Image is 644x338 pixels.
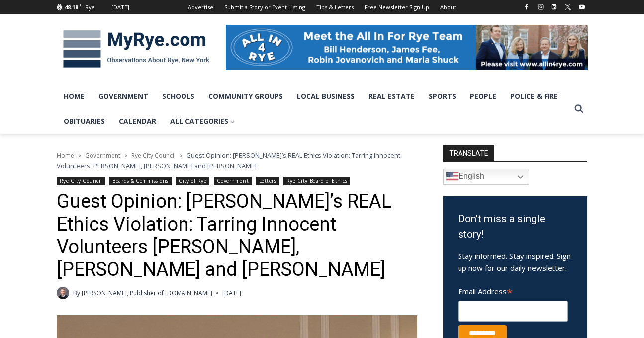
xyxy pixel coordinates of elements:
[170,116,235,127] span: All Categories
[214,177,252,185] a: Government
[131,151,176,160] a: Rye City Council
[180,152,183,159] span: >
[57,84,92,109] a: Home
[85,3,95,12] div: Rye
[443,169,529,185] a: English
[163,109,242,134] a: All Categories
[576,1,588,13] a: YouTube
[124,152,127,159] span: >
[570,100,588,118] button: View Search Form
[362,84,422,109] a: Real Estate
[226,25,588,70] img: All in for Rye
[155,84,201,109] a: Schools
[201,84,290,109] a: Community Groups
[548,1,560,13] a: Linkedin
[446,171,458,183] img: en
[458,281,568,299] label: Email Address
[222,288,241,298] time: [DATE]
[57,84,570,134] nav: Primary Navigation
[85,151,120,160] a: Government
[82,289,212,297] a: [PERSON_NAME], Publisher of [DOMAIN_NAME]
[92,84,155,109] a: Government
[57,23,216,75] img: MyRye.com
[57,151,74,160] a: Home
[283,177,351,185] a: Rye City Board of Ethics
[112,109,163,134] a: Calendar
[73,288,80,298] span: By
[535,1,547,13] a: Instagram
[65,3,78,11] span: 48.18
[562,1,574,13] a: X
[109,177,172,185] a: Boards & Commissions
[57,287,69,299] a: Author image
[57,151,400,169] span: Guest Opinion: [PERSON_NAME]’s REAL Ethics Violation: Tarring Innocent Volunteers [PERSON_NAME], ...
[57,109,112,134] a: Obituaries
[57,190,417,281] h1: Guest Opinion: [PERSON_NAME]’s REAL Ethics Violation: Tarring Innocent Volunteers [PERSON_NAME], ...
[503,84,565,109] a: Police & Fire
[78,152,81,159] span: >
[290,84,362,109] a: Local Business
[443,145,494,161] strong: TRANSLATE
[80,2,82,7] span: F
[256,177,279,185] a: Letters
[458,250,572,274] p: Stay informed. Stay inspired. Sign up now for our daily newsletter.
[521,1,533,13] a: Facebook
[458,211,572,243] h3: Don't miss a single story!
[463,84,503,109] a: People
[57,177,105,185] a: Rye City Council
[422,84,463,109] a: Sports
[111,3,129,12] div: [DATE]
[176,177,209,185] a: City of Rye
[57,150,417,170] nav: Breadcrumbs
